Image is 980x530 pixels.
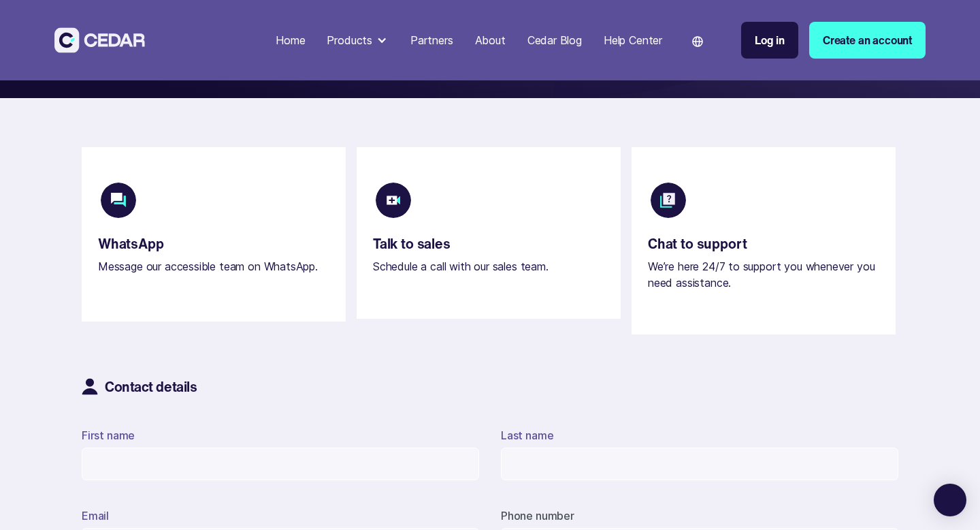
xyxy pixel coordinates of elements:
[98,379,197,395] h2: Contact details
[270,25,310,55] a: Home
[522,25,587,55] a: Cedar Blog
[934,484,966,516] div: Open Intercom Messenger
[475,32,506,48] div: About
[501,509,574,523] label: Phone number
[604,32,662,48] div: Help Center
[98,237,164,251] div: WhatsApp
[327,32,372,48] div: Products
[405,25,459,55] a: Partners
[632,147,896,334] a: Chat to supportWe’re here 24/7 to support you whenever you need assistance.
[501,428,553,442] label: Last name
[321,27,394,54] div: Products
[648,237,747,251] div: Chat to support
[98,259,318,275] div: Message our accessible team on WhatsApp.‍
[648,259,879,291] div: We’re here 24/7 to support you whenever you need assistance.
[357,147,621,334] a: Talk to salesSchedule a call with our sales team.
[410,32,453,48] div: Partners
[741,22,798,59] a: Log in
[276,32,305,48] div: Home
[527,32,582,48] div: Cedar Blog
[82,147,346,334] a: WhatsAppMessage our accessible team on WhatsApp.‍
[82,428,135,442] label: First name
[82,509,109,523] label: Email
[373,259,549,275] div: Schedule a call with our sales team.
[598,25,668,55] a: Help Center
[755,32,785,48] div: Log in
[373,237,451,251] div: Talk to sales
[470,25,511,55] a: About
[809,22,926,59] a: Create an account
[692,36,703,47] img: world icon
